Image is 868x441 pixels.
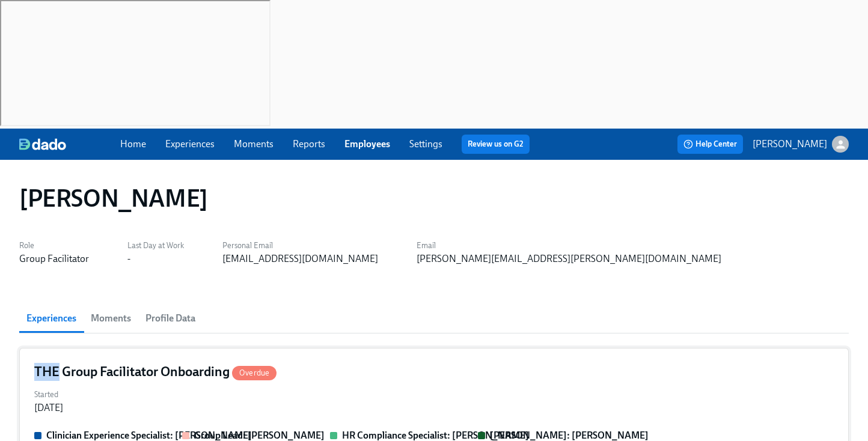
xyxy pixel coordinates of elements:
[677,135,743,154] button: Help Center
[127,239,184,252] label: Last Day at Work
[293,138,325,150] a: Reports
[417,239,721,252] label: Email
[232,368,277,377] span: Overdue
[194,430,325,441] strong: Group Lead: [PERSON_NAME]
[19,138,120,150] a: dado
[753,136,849,153] button: [PERSON_NAME]
[145,310,195,327] span: Profile Data
[222,252,378,266] div: [EMAIL_ADDRESS][DOMAIN_NAME]
[120,138,146,150] a: Home
[19,184,208,213] h1: [PERSON_NAME]
[490,430,649,441] strong: [PERSON_NAME]: [PERSON_NAME]
[19,252,89,266] div: Group Facilitator
[409,138,442,150] a: Settings
[683,138,737,150] span: Help Center
[753,138,827,151] p: [PERSON_NAME]
[34,363,277,381] h4: THE Group Facilitator Onboarding
[91,310,131,327] span: Moments
[127,252,130,266] div: -
[46,430,252,441] strong: Clinician Experience Specialist: [PERSON_NAME]
[34,388,63,401] label: Started
[462,135,530,154] button: Review us on G2
[19,138,66,150] img: dado
[417,252,721,266] div: [PERSON_NAME][EMAIL_ADDRESS][PERSON_NAME][DOMAIN_NAME]
[34,401,63,415] div: [DATE]
[342,430,529,441] strong: HR Compliance Specialist: [PERSON_NAME]
[26,310,76,327] span: Experiences
[19,239,89,252] label: Role
[468,138,524,150] a: Review us on G2
[344,138,390,150] a: Employees
[222,239,378,252] label: Personal Email
[234,138,274,150] a: Moments
[165,138,215,150] a: Experiences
